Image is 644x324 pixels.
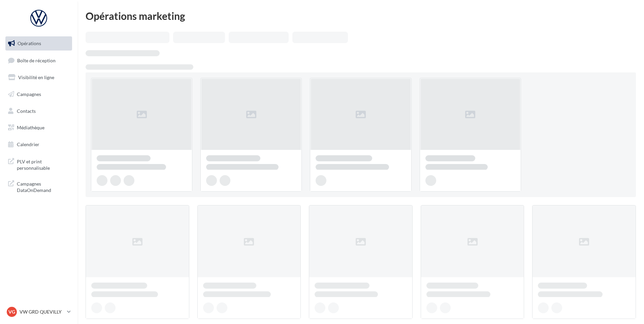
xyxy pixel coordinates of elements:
[4,104,73,118] a: Contacts
[18,40,41,46] span: Opérations
[20,309,64,315] p: VW GRD QUEVILLY
[4,137,73,152] a: Calendrier
[17,91,41,97] span: Campagnes
[8,309,15,315] span: VG
[4,70,73,85] a: Visibilité en ligne
[18,74,54,80] span: Visibilité en ligne
[4,154,73,174] a: PLV et print personnalisable
[17,157,69,171] span: PLV et print personnalisable
[4,36,73,51] a: Opérations
[5,305,72,318] a: VG VW GRD QUEVILLY
[4,176,73,196] a: Campagnes DataOnDemand
[17,108,36,114] span: Contacts
[86,11,636,21] div: Opérations marketing
[17,125,44,130] span: Médiathèque
[17,179,69,194] span: Campagnes DataOnDemand
[17,141,39,147] span: Calendrier
[4,53,73,68] a: Boîte de réception
[17,57,56,63] span: Boîte de réception
[4,121,73,135] a: Médiathèque
[4,87,73,101] a: Campagnes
